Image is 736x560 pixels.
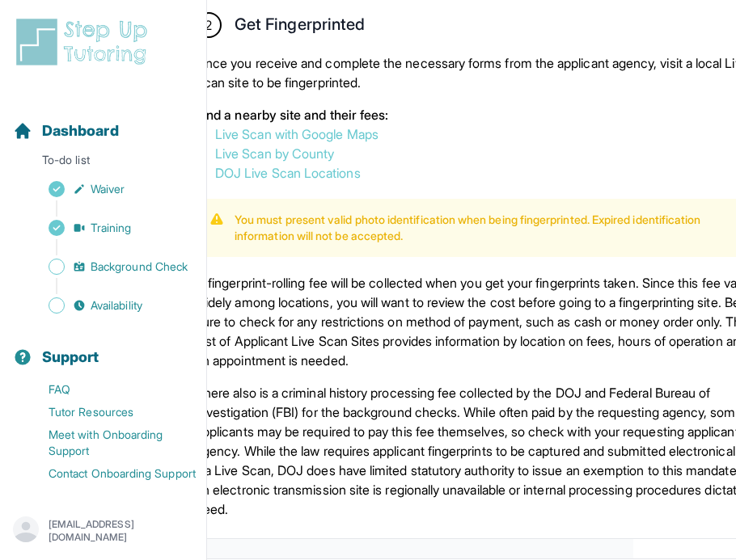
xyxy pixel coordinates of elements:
[215,145,334,162] a: Live Scan by County
[13,378,206,401] a: FAQ
[13,294,206,317] a: Availability
[6,320,200,375] button: Support
[91,181,125,197] span: Waiver
[91,297,142,314] span: Availability
[13,178,206,200] a: Waiver
[205,15,212,35] span: 2
[42,120,119,142] span: Dashboard
[13,120,119,142] a: Dashboard
[6,152,200,175] p: To-do list
[13,255,206,278] a: Background Check
[13,462,206,485] a: Contact Onboarding Support
[42,346,99,368] span: Support
[13,16,157,68] img: logo
[235,15,365,40] h2: Get Fingerprinted
[13,516,193,545] button: [EMAIL_ADDRESS][DOMAIN_NAME]
[13,423,206,462] a: Meet with Onboarding Support
[215,126,379,142] a: Live Scan with Google Maps
[91,220,132,236] span: Training
[215,165,361,181] a: DOJ Live Scan Locations
[13,217,206,239] a: Training
[13,401,206,423] a: Tutor Resources
[91,259,188,275] span: Background Check
[6,94,200,149] button: Dashboard
[49,518,193,544] p: [EMAIL_ADDRESS][DOMAIN_NAME]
